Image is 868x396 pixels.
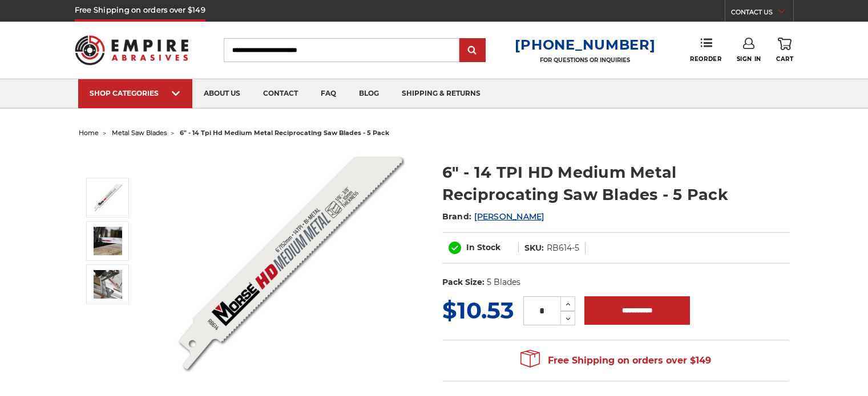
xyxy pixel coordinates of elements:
a: faq [309,79,348,108]
span: Sign In [737,55,761,63]
input: Submit [461,39,484,62]
a: shipping & returns [390,79,492,108]
img: 6" - 14 TPI HD Medium Metal Reciprocating Saw Blades - 5 Pack [94,227,122,255]
a: metal saw blades [112,129,167,137]
a: [PERSON_NAME] [474,211,544,222]
span: Free Shipping on orders over $149 [520,349,711,372]
a: [PHONE_NUMBER] [515,36,655,53]
a: about us [192,79,252,108]
img: 6" - 14 TPI HD Medium Metal Reciprocating Saw Blades - 5 Pack [94,270,122,299]
a: Reorder [690,38,721,62]
a: contact [252,79,309,108]
p: FOR QUESTIONS OR INQUIRIES [515,56,655,64]
dt: SKU: [524,242,544,254]
span: In Stock [466,242,500,252]
span: $10.53 [442,296,514,324]
dd: RB614-5 [547,242,579,254]
div: SHOP CATEGORIES [90,89,181,97]
span: 6" - 14 tpi hd medium metal reciprocating saw blades - 5 pack [180,129,389,137]
dd: 5 Blades [487,276,520,288]
a: blog [348,79,390,108]
h1: 6" - 14 TPI HD Medium Metal Reciprocating Saw Blades - 5 Pack [442,161,790,206]
img: 6 inch Morse HD medium metal reciprocating saw blade, 14 TPI [176,149,405,377]
a: home [79,129,99,137]
a: Cart [776,38,793,63]
span: Brand: [442,211,472,222]
img: 6 inch Morse HD medium metal reciprocating saw blade, 14 TPI [94,183,122,212]
a: CONTACT US [731,6,793,22]
img: Empire Abrasives [75,28,189,72]
span: Reorder [690,55,721,63]
span: Cart [776,55,793,63]
dt: Pack Size: [442,276,485,288]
